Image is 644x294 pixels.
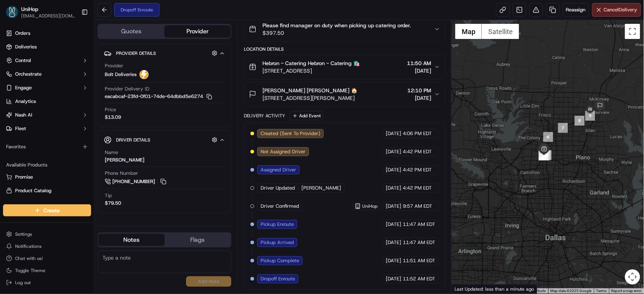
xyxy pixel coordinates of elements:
span: Control [15,57,31,64]
div: 6 [543,132,553,142]
span: Fleet [15,125,26,132]
button: Settings [3,229,91,240]
span: Map data ©2025 Google [551,289,592,293]
span: Cancel Delivery [604,6,638,13]
button: Show satellite imagery [482,24,519,39]
button: Quotes [98,25,164,37]
span: Name [105,149,118,156]
div: $79.50 [105,200,121,207]
span: Provider Details [116,50,156,56]
button: Engage [3,82,91,94]
button: [PERSON_NAME] [PERSON_NAME] 🏠[STREET_ADDRESS][PERSON_NAME]12:10 PM[DATE] [244,82,445,106]
div: Available Products [3,159,91,171]
span: Provider [105,62,123,69]
div: 8 [575,116,585,126]
button: Toggle fullscreen view [625,24,640,39]
span: Log out [15,280,31,286]
span: Deliveries [15,44,37,50]
span: Provider Delivery ID [105,86,149,92]
img: Google [453,284,478,294]
button: Notes [98,234,164,246]
span: [PERSON_NAME] [301,185,341,191]
button: Notifications [3,241,91,252]
span: $13.09 [105,114,121,121]
div: 5 [542,150,552,160]
span: Notifications [15,243,42,249]
div: [PERSON_NAME] [105,157,144,163]
span: Hebron - Catering Hebron - Catering 🛍️ [262,59,360,67]
span: 11:50 AM [407,59,431,67]
span: Orchestrate [15,71,42,78]
span: Create [43,207,60,214]
span: [DATE] [386,203,401,210]
div: 📗 [8,110,14,117]
a: Open this area in Google Maps (opens a new window) [453,284,478,294]
span: [DATE] [386,148,401,155]
img: Nash [8,8,23,23]
span: Created (Sent To Provider) [261,130,320,137]
span: Please find manager on duty when picking up catering order. [262,22,411,29]
span: [DATE] [386,239,401,246]
span: [PHONE_NUMBER] [112,178,155,185]
button: CancelDelivery [592,3,641,17]
span: 4:42 PM EDT [403,148,432,155]
div: 7 [558,123,568,133]
button: Flags [164,234,231,246]
span: 11:52 AM EDT [403,275,435,282]
span: [DATE] [386,257,401,264]
button: Create [3,204,91,216]
span: Reassign [566,6,586,13]
button: Please find manager on duty when picking up catering order.$397.50 [244,17,445,41]
span: 12:10 PM [407,87,431,94]
span: Driver Details [116,137,150,143]
p: Welcome 👋 [8,30,138,42]
span: $397.50 [262,29,411,37]
a: 💻API Documentation [61,107,124,120]
button: Chat with us! [3,253,91,264]
button: Provider [164,25,231,37]
a: [PHONE_NUMBER] [105,177,168,186]
span: [STREET_ADDRESS][PERSON_NAME] [262,94,357,102]
button: Show street map [455,24,482,39]
div: Delivery Activity [244,113,285,119]
span: 11:47 AM EDT [403,221,435,228]
span: 11:47 AM EDT [403,239,435,246]
button: [EMAIL_ADDRESS][DOMAIN_NAME] [21,13,75,19]
span: Driver Confirmed [261,203,299,210]
a: Powered byPylon [53,128,92,134]
span: 4:42 PM EDT [403,166,432,173]
span: UniHop [362,203,377,209]
button: Provider Details [104,47,225,59]
span: Dropoff Enroute [261,275,295,282]
span: Nash AI [15,112,32,118]
img: 1736555255976-a54dd68f-1ca7-489b-9aae-adbdc363a1c4 [8,72,21,86]
div: Start new chat [26,72,124,80]
div: Last Updated: less than a minute ago [452,284,537,294]
span: Not Assigned Driver [261,148,306,155]
a: Deliveries [3,41,91,53]
span: Pickup Enroute [261,221,294,228]
button: eacabcaf-23fd-0f01-74de-64dbbd5e6274 [105,93,212,100]
span: Toggle Theme [15,268,45,274]
button: UniHop [21,5,38,13]
button: Reassign [563,3,589,17]
button: Map camera controls [625,269,640,285]
span: Promise [15,174,33,180]
span: [DATE] [407,67,431,75]
button: Orchestrate [3,68,91,80]
button: Nash AI [3,109,91,121]
span: Tip [105,192,112,199]
span: 11:51 AM EDT [403,257,435,264]
span: [DATE] [386,221,401,228]
button: Fleet [3,123,91,135]
button: Driver Details [104,134,225,146]
span: Driver Updated [261,185,295,191]
span: Analytics [15,98,36,105]
span: 9:57 AM EDT [403,203,432,210]
input: Got a question? Start typing here... [20,49,136,57]
button: Start new chat [129,75,138,84]
button: Hebron - Catering Hebron - Catering 🛍️[STREET_ADDRESS]11:50 AM[DATE] [244,55,445,79]
span: Knowledge Base [15,110,58,117]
